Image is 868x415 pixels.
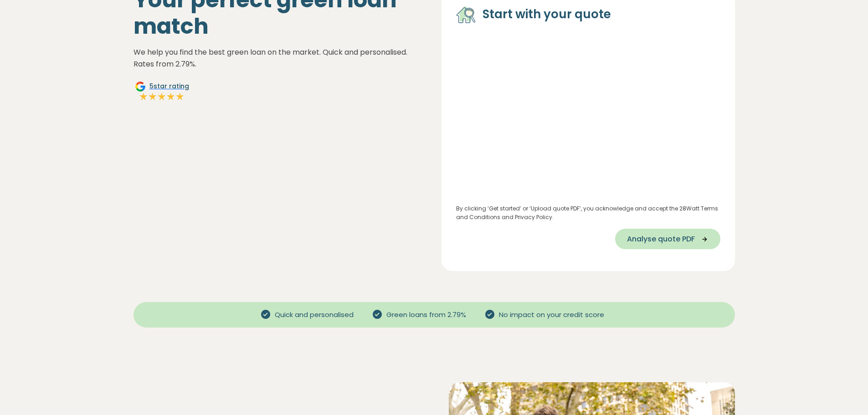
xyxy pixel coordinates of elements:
span: Green loans from 2.79% [383,310,470,320]
span: Quick and personalised [271,310,357,320]
a: Google5star ratingFull starFull starFull starFull starFull star [134,81,190,103]
img: Google [135,81,146,92]
img: Full star [175,92,185,101]
p: We help you find the best green loan on the market. Quick and personalised. Rates from 2.79%. [134,46,427,70]
iframe: PDF Preview [456,39,720,193]
span: No impact on your credit score [495,310,608,320]
button: Analyse quote PDF [615,229,720,249]
h4: Start with your quote [483,7,611,22]
span: Analyse quote PDF [627,234,695,245]
img: Full star [157,92,166,101]
img: Full star [148,92,157,101]
span: 5 star rating [149,82,189,91]
img: Full star [139,92,148,101]
p: By clicking ‘Get started’ or ‘Upload quote PDF’, you acknowledge and accept the 28Watt Terms and ... [456,204,720,221]
img: Full star [166,92,175,101]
